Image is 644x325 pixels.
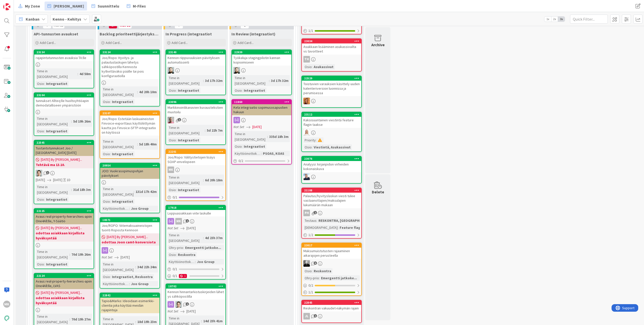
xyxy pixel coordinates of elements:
span: : [319,275,320,281]
a: 21188Palautus/hyvityslaskun viesti tulee vastaanottajien/maksulajien lukumäärän mukaanPHTestaus:R... [301,188,362,239]
span: : [135,264,136,270]
span: : [129,281,130,287]
div: 23107 [100,111,159,116]
div: 22201Joo/Ropo: Välitystietojen lisäys SOAP-envelopeen [166,149,225,165]
span: : [134,189,134,194]
span: : [242,88,243,93]
input: Quick Filter... [570,15,608,24]
div: TH [302,56,361,63]
img: Visit kanbanzone.com [3,3,10,10]
div: 23096 [168,100,225,104]
span: Add Card... [40,40,56,45]
div: Emergentti jatkoke... [184,245,222,250]
div: Integraatiot [45,197,69,202]
div: Joo Group [196,259,216,264]
div: 1/2 [302,232,361,238]
div: Joo/Ropo: Hyvitys- ja palautuslaskujen lähetys sähköpostilla Kennosta kytkettäväksi päälle tai po... [100,55,159,79]
div: Joo/Ropo: Estetään laskuaineiston Finvoice-exporttaus käyttöliittymän kautta jos Finvoice-SFTP-in... [100,116,159,136]
div: 4d 58m [78,71,92,77]
div: Time in [GEOGRAPHIC_DATA] [102,186,134,197]
div: PH [302,210,361,216]
span: : [71,119,72,124]
div: Käyttöönottokriittisyys [102,206,129,211]
span: My Zone [25,3,40,9]
div: 0/2 [302,282,361,289]
div: 17918Loppuasiakkaan viite laskulle [166,205,225,216]
div: 1 [179,274,187,278]
span: : [44,81,45,86]
div: 23034 [304,39,361,43]
div: Priority [303,137,316,143]
span: 1 / 1 [308,28,313,33]
span: : [110,151,111,157]
a: 23134rajapintatunnusten avauksia TA:lleTime in [GEOGRAPHIC_DATA]:4d 58mOsio:Integraatiot [34,49,94,88]
div: MK [166,167,225,173]
div: MV [302,260,361,267]
div: 22939 [232,50,291,55]
span: : [183,245,184,250]
i: Not Set [233,125,244,129]
a: 22125Avaus real-property-hierarchies-apiin One4All:lle, Y-Säätiö[DATE] By [PERSON_NAME]...odottaa... [34,208,94,269]
div: 23107Joo/Ropo: Estetään laskuaineiston Finvoice-exporttaus käyttöliittymän kautta jos Finvoice-SF... [100,111,159,136]
div: SH [232,67,291,74]
div: 22125Avaus real-property-hierarchies-apiin One4All:lle, Y-Säätiö [34,209,94,224]
div: Integraatiot [111,199,135,204]
div: 22529Toistuvien varauksien käsittely uuden kalenteriversion luonnissa ja perumisessa [302,76,361,96]
img: TT [36,170,42,176]
a: Suunnittelu [89,2,122,11]
div: Time in [GEOGRAPHIC_DATA] [168,75,203,86]
div: Osio [168,252,176,257]
div: Maksumuistutusten rajaaminen aikarajojen perusteella [302,248,361,259]
div: Ohry-prio [168,245,183,250]
span: : [195,259,196,264]
span: : [203,78,204,83]
img: SH [168,67,174,74]
a: 23076Analyysi: kirjanpidon virheiden kokonaiskuvaJJ [301,156,362,184]
div: Integraatiot [177,137,200,143]
div: 1/1 [302,28,361,34]
div: Integraatiot [243,88,266,93]
span: : [316,218,317,223]
div: MK [168,167,174,173]
div: 22201 [168,150,225,153]
span: 1 [178,118,181,121]
div: 18571Joo/ROPO: Viitemaksuaineistojen tuonti Roposta Kennoon [100,218,159,233]
div: 21188 [304,189,361,192]
div: 70d 19h 26m [70,252,92,257]
div: Avaus real-property-hierarchies-apiin One4All:lle, Y-Säätiö [34,213,94,224]
span: : [137,89,138,95]
span: : [316,137,316,143]
div: Ohry-prio [303,275,319,281]
div: PSOAS, KOAS [262,151,286,156]
div: 23076 [304,157,361,160]
a: 17918Loppuasiakkaan viite laskulleMKNot Set[DATE]Time in [GEOGRAPHIC_DATA]:4d 23h 37mOhry-prio:Em... [166,205,226,280]
span: : [176,252,177,257]
span: : [44,128,45,134]
div: Osio [36,197,44,202]
div: Time in [GEOGRAPHIC_DATA] [102,86,137,97]
span: [DATE] [252,124,262,130]
span: : [137,141,138,147]
span: : [203,235,204,241]
a: 22939Työkaluja stagingpilotin kannan kopioimiseenSHTime in [GEOGRAPHIC_DATA]:3d 17h 32mOsio:Integ... [231,49,292,95]
div: Käyttöönottokriittisyys [168,259,195,264]
div: Joo/Ropo: Välitystietojen lisäys SOAP-envelopeen [166,154,225,165]
div: Osio [168,88,176,93]
span: [DATE] [186,226,196,231]
div: Time in [GEOGRAPHIC_DATA] [36,249,69,260]
div: Osio [168,137,176,143]
div: Osio [36,261,44,267]
span: Kanban [26,16,39,22]
span: : [338,225,338,230]
span: : [77,71,78,77]
b: Tehtävä ma 13.10. [36,162,92,167]
span: Add Card... [237,40,254,45]
span: : [312,144,312,150]
span: 1 / 2 [308,232,313,238]
div: [DEMOGRAPHIC_DATA] [303,225,338,230]
div: 23112Kaksisuuntainen viestintä feature flagin taakse [302,112,361,128]
span: : [44,261,45,267]
div: 23017Maksumuistutusten rajaaminen aikarajojen perusteella [302,243,361,259]
span: : [176,187,177,193]
span: 1 [46,171,49,174]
